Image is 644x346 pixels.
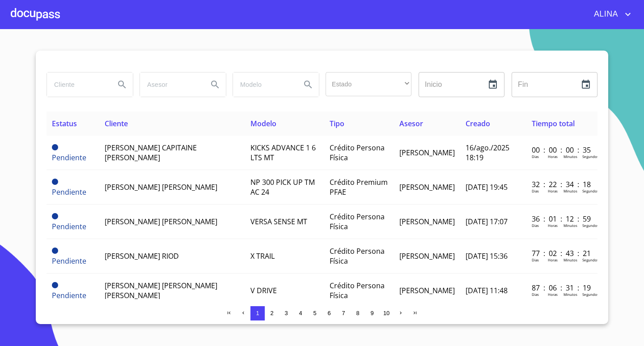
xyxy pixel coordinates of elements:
[466,182,508,192] span: [DATE] 19:45
[270,310,273,316] span: 2
[105,217,217,226] span: [PERSON_NAME] [PERSON_NAME]
[322,306,336,320] button: 6
[563,154,577,159] p: Minutos
[250,306,265,320] button: 1
[563,223,577,228] p: Minutos
[327,310,330,316] span: 6
[330,119,344,128] span: Tipo
[399,286,455,295] span: [PERSON_NAME]
[532,223,539,228] p: Dias
[279,306,293,320] button: 3
[356,310,359,316] span: 8
[233,73,294,97] input: search
[313,310,316,316] span: 5
[532,292,539,297] p: Dias
[532,283,592,293] p: 87 : 06 : 31 : 19
[532,154,539,159] p: Dias
[582,188,599,193] p: Segundos
[399,148,455,158] span: [PERSON_NAME]
[532,119,575,128] span: Tiempo total
[284,310,288,316] span: 3
[250,217,307,226] span: VERSA SENSE MT
[548,188,558,193] p: Horas
[532,257,539,262] p: Dias
[548,154,558,159] p: Horas
[582,223,599,228] p: Segundos
[330,246,385,266] span: Crédito Persona Física
[582,257,599,262] p: Segundos
[532,188,539,193] p: Dias
[351,306,365,320] button: 8
[532,179,592,189] p: 32 : 22 : 34 : 18
[52,213,58,219] span: Pendiente
[330,143,385,162] span: Crédito Persona Física
[563,292,577,297] p: Minutos
[265,306,279,320] button: 2
[47,73,108,97] input: search
[105,119,128,128] span: Cliente
[342,310,345,316] span: 7
[326,72,411,96] div: ​
[466,217,508,226] span: [DATE] 17:07
[582,154,599,159] p: Segundos
[250,286,277,295] span: V DRIVE
[466,143,509,162] span: 16/ago./2025 18:19
[383,310,390,316] span: 10
[308,306,322,320] button: 5
[399,182,455,192] span: [PERSON_NAME]
[105,182,217,192] span: [PERSON_NAME] [PERSON_NAME]
[399,251,455,261] span: [PERSON_NAME]
[204,74,226,95] button: Search
[250,251,275,261] span: X TRAIL
[532,145,592,155] p: 00 : 00 : 00 : 35
[587,7,623,21] span: ALINA
[140,73,201,97] input: search
[256,310,259,316] span: 1
[466,286,508,295] span: [DATE] 11:48
[582,292,599,297] p: Segundos
[105,143,197,162] span: [PERSON_NAME] CAPITAINE [PERSON_NAME]
[548,257,558,262] p: Horas
[293,306,308,320] button: 4
[52,119,77,128] span: Estatus
[399,217,455,226] span: [PERSON_NAME]
[548,223,558,228] p: Horas
[532,214,592,224] p: 36 : 01 : 12 : 59
[399,119,423,128] span: Asesor
[297,74,319,95] button: Search
[105,281,217,300] span: [PERSON_NAME] [PERSON_NAME] [PERSON_NAME]
[52,290,86,300] span: Pendiente
[52,179,58,185] span: Pendiente
[52,153,86,162] span: Pendiente
[563,188,577,193] p: Minutos
[466,119,490,128] span: Creado
[111,74,133,95] button: Search
[370,310,373,316] span: 9
[365,306,379,320] button: 9
[330,177,388,197] span: Crédito Premium PFAE
[52,248,58,254] span: Pendiente
[563,257,577,262] p: Minutos
[330,281,385,300] span: Crédito Persona Física
[250,177,315,197] span: NP 300 PICK UP TM AC 24
[250,119,276,128] span: Modelo
[587,7,633,21] button: account of current user
[52,144,58,150] span: Pendiente
[336,306,351,320] button: 7
[52,222,86,231] span: Pendiente
[330,212,385,231] span: Crédito Persona Física
[532,248,592,258] p: 77 : 02 : 43 : 21
[548,292,558,297] p: Horas
[379,306,394,320] button: 10
[105,251,179,261] span: [PERSON_NAME] RIOD
[250,143,316,162] span: KICKS ADVANCE 1 6 LTS MT
[52,282,58,288] span: Pendiente
[52,256,86,266] span: Pendiente
[299,310,302,316] span: 4
[466,251,508,261] span: [DATE] 15:36
[52,187,86,197] span: Pendiente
